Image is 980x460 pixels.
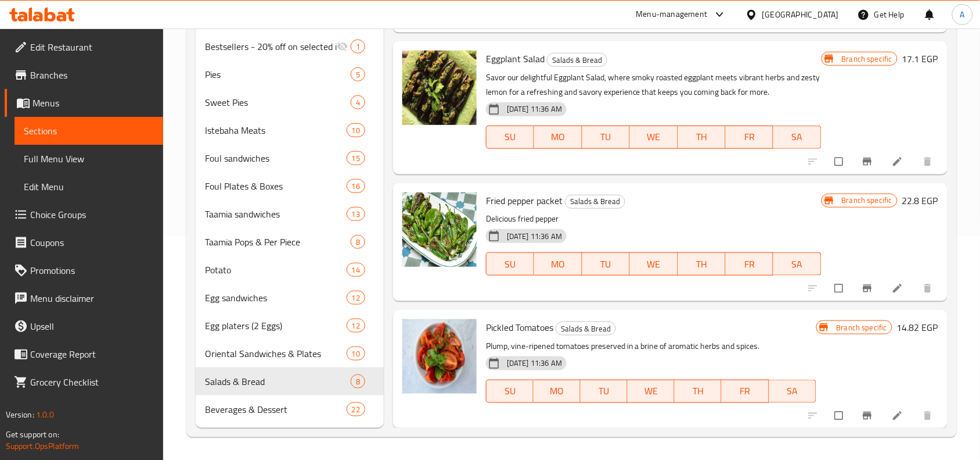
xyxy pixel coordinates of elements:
div: Egg sandwiches12 [196,284,384,312]
button: SU [486,252,534,276]
a: Menu disclaimer [5,284,164,312]
span: Select to update [828,277,852,299]
div: Potato14 [196,256,384,284]
span: TH [679,383,717,400]
span: TH [683,256,721,273]
span: SA [774,383,812,400]
div: Taamia Pops & Per Piece [205,235,351,249]
span: [DATE] 11:36 AM [502,358,567,369]
a: Choice Groups [5,201,164,229]
span: WE [632,383,670,400]
span: Foul Plates & Boxes [205,179,346,193]
button: SA [769,380,816,403]
span: FR [730,256,769,273]
span: Fried pepper packet [486,192,563,209]
img: Fried pepper packet [402,192,477,267]
span: Menu disclaimer [30,291,154,305]
span: Salads & Bread [565,195,625,208]
span: Upsell [30,319,154,333]
span: 8 [351,237,365,248]
span: Full Menu View [24,152,154,166]
button: delete [915,149,943,174]
div: Egg platers (2 Eggs)12 [196,312,384,340]
button: SA [773,126,821,149]
div: items [347,151,365,165]
span: SU [491,256,529,273]
div: Sweet Pies [205,95,351,109]
p: Delicious fried pepper [486,212,822,226]
span: Branch specific [837,195,897,206]
span: TH [683,129,721,145]
button: SU [486,126,534,149]
button: WE [628,380,675,403]
span: Grocery Checklist [30,375,154,389]
div: Foul sandwiches15 [196,144,384,172]
button: MO [534,252,582,276]
div: items [351,235,365,249]
a: Sections [15,117,164,145]
span: WE [635,256,673,273]
span: SU [491,129,529,145]
span: TU [585,383,623,400]
img: Pickled Tomatoes [402,319,477,394]
span: Edit Menu [24,180,154,194]
h6: 14.82 EGP [897,319,938,336]
a: Edit Restaurant [5,33,164,61]
span: Branch specific [837,54,897,65]
span: 8 [351,376,365,387]
span: FR [730,129,769,145]
span: 12 [347,320,365,331]
span: Version: [6,407,34,422]
span: FR [726,383,764,400]
button: WE [630,126,678,149]
div: items [347,207,365,221]
span: Beverages & Dessert [205,402,346,416]
button: delete [915,403,943,429]
div: items [347,347,365,361]
div: Salads & Bread8 [196,368,384,395]
span: Promotions [30,263,154,277]
span: MO [538,383,576,400]
button: TU [582,126,630,149]
a: Full Menu View [15,145,164,173]
span: Edit Restaurant [30,40,154,54]
div: Taamia Pops & Per Piece8 [196,228,384,256]
button: Branch-specific-item [855,149,882,174]
span: Salads & Bread [547,54,607,67]
span: Select to update [828,405,852,427]
a: Support.OpsPlatform [6,438,80,454]
span: 22 [347,404,365,415]
span: SA [778,129,816,145]
span: Bestsellers - 20% off on selected items [205,40,337,54]
div: Taamia sandwiches13 [196,200,384,228]
span: Egg platers (2 Eggs) [205,319,346,333]
span: Branches [30,68,154,82]
span: Get support on: [6,427,59,442]
a: Branches [5,61,164,89]
button: SU [486,380,534,403]
span: Istebaha Meats [205,123,346,137]
button: TH [675,380,722,403]
a: Coupons [5,229,164,256]
p: Savor our delightful Eggplant Salad, where smoky roasted eggplant meets vibrant herbs and zesty l... [486,70,822,99]
a: Menus [5,89,164,117]
button: delete [915,276,943,301]
div: Istebaha Meats10 [196,116,384,144]
a: Edit menu item [892,410,906,422]
span: 10 [347,125,365,136]
span: TU [587,129,625,145]
div: Salads & Bread [556,322,616,336]
span: Potato [205,263,346,277]
span: Salads & Bread [556,322,615,336]
button: FR [726,126,773,149]
span: Menus [33,96,154,110]
button: SA [773,252,821,276]
span: Sections [24,124,154,138]
div: Pies5 [196,60,384,88]
span: Salads & Bread [205,375,351,388]
span: MO [539,129,577,145]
